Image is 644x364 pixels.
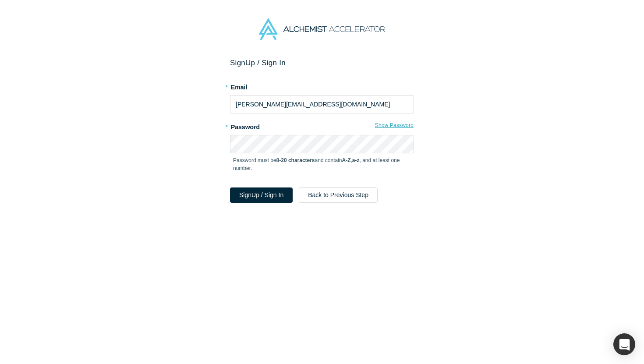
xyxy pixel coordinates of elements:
p: Password must be and contain , , and at least one number. [233,156,411,172]
strong: a-z [352,157,360,163]
label: Password [230,120,414,132]
img: Alchemist Accelerator Logo [259,18,385,40]
label: Email [230,80,414,92]
h2: Sign Up / Sign In [230,58,414,67]
button: Show Password [375,120,414,131]
strong: A-Z [342,157,351,163]
strong: 8-20 characters [276,157,315,163]
button: Back to Previous Step [299,187,378,203]
button: SignUp / Sign In [230,187,293,203]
